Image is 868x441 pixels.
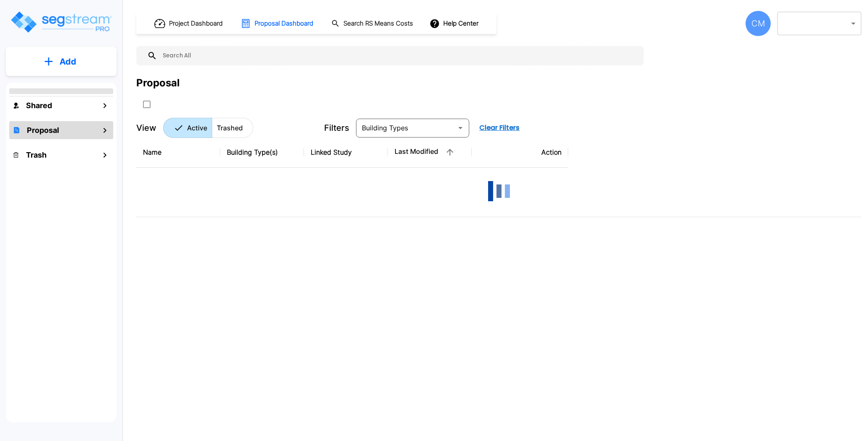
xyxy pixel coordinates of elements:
h1: Proposal Dashboard [255,19,313,29]
div: Proposal [136,75,180,91]
button: Project Dashboard [151,14,227,33]
button: SelectAll [138,96,155,113]
h1: Trash [26,149,47,161]
input: Building Types [359,122,453,134]
h1: Shared [26,100,52,111]
div: CM [746,11,771,36]
button: Open [455,122,466,134]
img: Logo [10,10,112,34]
button: Clear Filters [476,119,523,136]
img: Loading [482,174,516,208]
p: View [136,122,156,134]
p: Active [187,123,207,133]
button: Trashed [212,118,253,138]
button: Add [6,49,117,74]
th: Building Type(s) [220,137,304,168]
button: Active [163,118,212,138]
p: Add [60,55,76,68]
button: Search RS Means Costs [328,16,418,32]
input: Search All [157,46,639,65]
h1: Project Dashboard [169,19,223,29]
div: Platform [163,118,253,138]
th: Action [472,137,568,168]
h1: Proposal [27,125,59,136]
div: Name [143,147,213,157]
h1: Search RS Means Costs [343,19,413,29]
button: Help Center [428,16,482,31]
th: Linked Study [304,137,388,168]
p: Filters [324,122,349,134]
th: Last Modified [388,137,472,168]
p: Trashed [217,123,243,133]
button: Proposal Dashboard [237,15,318,32]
